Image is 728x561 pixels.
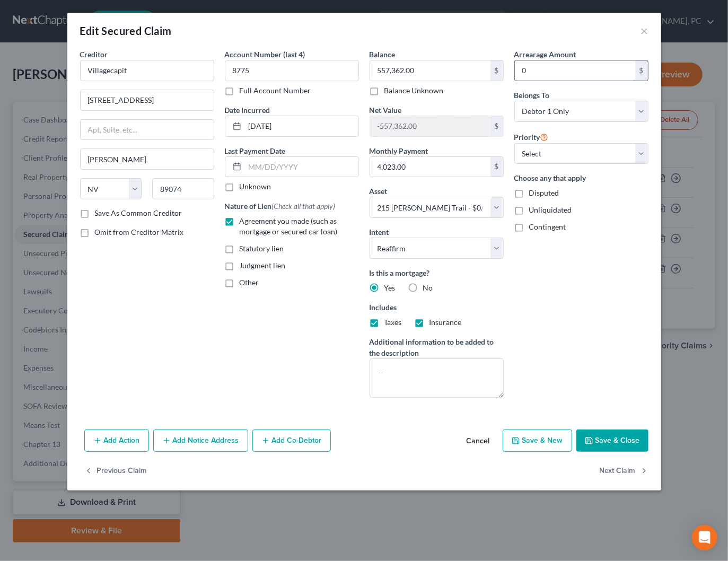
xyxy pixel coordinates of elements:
span: Belongs To [514,91,550,100]
button: Previous Claim [84,460,147,483]
label: Balance Unknown [384,85,444,96]
input: 0.00 [370,116,490,136]
label: Date Incurred [225,104,270,116]
span: Other [240,278,259,287]
input: MM/DD/YYYY [245,116,358,136]
button: Add Action [84,429,149,452]
span: Unliquidated [529,205,572,214]
span: Agreement you made (such as mortgage or secured car loan) [240,216,338,236]
input: 0.00 [370,60,490,81]
button: Cancel [458,431,498,452]
button: Add Notice Address [153,429,248,452]
button: Add Co-Debtor [252,429,331,452]
span: Asset [370,187,388,196]
input: Enter address... [81,90,214,110]
button: Save & New [503,429,572,452]
span: No [423,283,433,292]
label: Unknown [240,181,271,192]
div: Edit Secured Claim [80,23,172,38]
span: Yes [384,283,396,292]
button: Next Claim [600,460,648,483]
label: Priority [514,130,549,143]
input: Apt, Suite, etc... [81,120,214,140]
label: Includes [370,302,504,313]
div: $ [490,157,503,177]
span: (Check all that apply) [272,201,336,211]
input: MM/DD/YYYY [245,157,358,177]
label: Full Account Number [240,85,311,96]
label: Save As Common Creditor [95,208,182,218]
span: Statutory lien [240,244,284,253]
button: Save & Close [576,429,648,452]
label: Choose any that apply [514,172,648,183]
label: Net Value [370,104,402,116]
div: Open Intercom Messenger [692,525,717,550]
label: Additional information to be added to the description [370,336,504,358]
label: Nature of Lien [225,200,336,212]
span: Contingent [529,222,566,231]
label: Last Payment Date [225,145,286,156]
label: Is this a mortgage? [370,267,504,278]
span: Taxes [384,318,402,327]
input: Search creditor by name... [80,60,214,81]
span: Judgment lien [240,261,286,270]
span: Disputed [529,188,559,197]
input: 0.00 [515,60,635,81]
label: Balance [370,49,396,60]
div: $ [490,116,503,136]
button: × [641,24,648,37]
label: Account Number (last 4) [225,49,305,60]
input: 0.00 [370,157,490,177]
label: Intent [370,226,389,238]
div: $ [490,60,503,81]
input: XXXX [225,60,359,81]
div: $ [635,60,648,81]
span: Insurance [429,318,462,327]
span: Omit from Creditor Matrix [95,227,184,236]
input: Enter city... [81,149,214,169]
input: Enter zip... [152,178,214,199]
span: Creditor [80,50,108,59]
label: Monthly Payment [370,145,428,156]
label: Arrearage Amount [514,49,576,60]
